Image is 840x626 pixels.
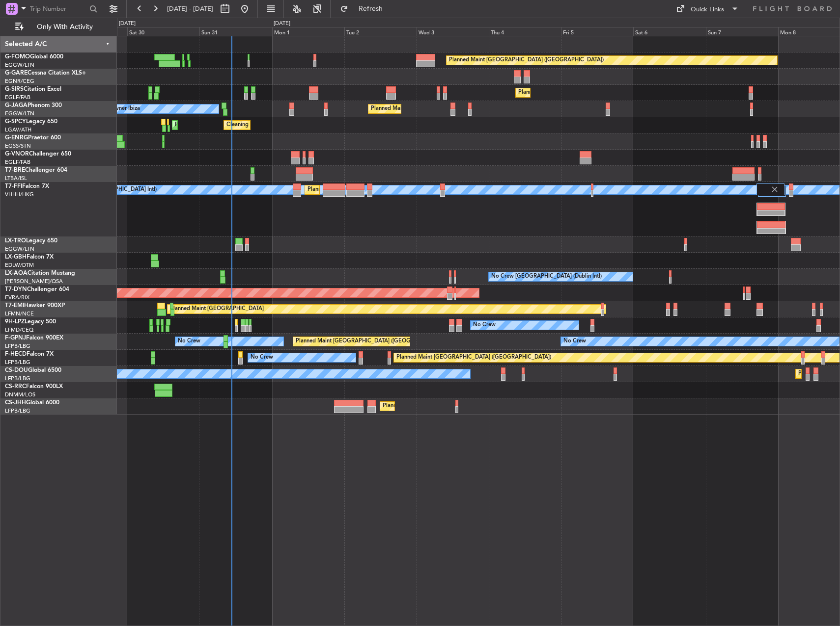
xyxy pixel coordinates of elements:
[5,151,71,157] a: G-VNORChallenger 650
[5,94,30,101] a: EGLF/FAB
[5,86,61,92] a: G-SIRSCitation Excel
[383,399,537,414] div: Planned Maint [GEOGRAPHIC_DATA] ([GEOGRAPHIC_DATA])
[5,400,59,406] a: CS-JHHGlobal 6000
[5,270,28,276] span: LX-AOA
[199,27,272,36] div: Sun 31
[5,270,75,276] a: LX-AOACitation Mustang
[5,61,34,69] a: EGGW/LTN
[691,5,724,15] div: Quick Links
[336,1,394,17] button: Refresh
[5,319,25,325] span: 9H-LPZ
[170,302,264,316] div: Planned Maint [GEOGRAPHIC_DATA]
[561,27,633,36] div: Fri 5
[5,351,27,357] span: F-HECD
[5,294,29,301] a: EVRA/RIX
[5,367,28,373] span: CS-DOU
[5,86,24,92] span: G-SIRS
[706,27,778,36] div: Sun 7
[449,53,604,68] div: Planned Maint [GEOGRAPHIC_DATA] ([GEOGRAPHIC_DATA])
[178,334,200,349] div: No Crew
[5,287,27,292] span: T7-DYN
[5,70,28,76] span: G-GARE
[518,85,673,100] div: Planned Maint [GEOGRAPHIC_DATA] ([GEOGRAPHIC_DATA])
[5,238,26,244] span: LX-TRO
[5,119,26,125] span: G-SPCY
[5,278,63,285] a: [PERSON_NAME]/QSA
[5,367,61,373] a: CS-DOUGlobal 6500
[30,1,86,16] input: Trip Number
[5,261,34,269] a: EDLW/DTM
[5,245,34,253] a: EGGW/LTN
[5,158,30,166] a: EGLF/FAB
[5,191,34,198] a: VHHH/HKG
[344,27,417,36] div: Tue 2
[5,126,31,133] a: LGAV/ATH
[417,27,489,36] div: Wed 3
[5,70,86,76] a: G-GARECessna Citation XLS+
[5,287,69,292] a: T7-DYNChallenger 604
[5,103,62,108] a: G-JAGAPhenom 300
[296,334,450,349] div: Planned Maint [GEOGRAPHIC_DATA] ([GEOGRAPHIC_DATA])
[633,27,705,36] div: Sat 6
[5,326,33,334] a: LFMD/CEQ
[5,183,22,189] span: T7-FFI
[5,303,24,309] span: T7-EMI
[491,269,602,284] div: No Crew [GEOGRAPHIC_DATA] (Dublin Intl)
[671,1,744,17] button: Quick Links
[119,20,136,28] div: [DATE]
[5,351,54,357] a: F-HECDFalcon 7X
[5,254,27,260] span: LX-GBH
[5,254,54,260] a: LX-GBHFalcon 7X
[5,110,34,117] a: EGGW/LTN
[226,118,365,132] div: Cleaning [GEOGRAPHIC_DATA] ([PERSON_NAME] Intl)
[5,384,26,390] span: CS-RRC
[5,103,28,108] span: G-JAGA
[175,118,288,132] div: Planned Maint Athens ([PERSON_NAME] Intl)
[5,175,27,182] a: LTBA/ISL
[5,142,31,150] a: EGSS/STN
[110,102,140,116] div: Owner Ibiza
[5,54,63,60] a: G-FOMOGlobal 6000
[26,24,104,30] span: Only With Activity
[272,27,344,36] div: Mon 1
[167,4,213,13] span: [DATE] - [DATE]
[5,238,57,244] a: LX-TROLegacy 650
[5,135,28,141] span: G-ENRG
[473,318,496,333] div: No Crew
[5,167,25,173] span: T7-BRE
[251,350,273,365] div: No Crew
[5,135,61,141] a: G-ENRGPraetor 600
[563,334,586,349] div: No Crew
[489,27,561,36] div: Thu 4
[5,310,34,317] a: LFMN/NCE
[11,19,107,35] button: Only With Activity
[5,391,35,398] a: DNMM/LOS
[5,359,30,366] a: LFPB/LBG
[5,335,63,341] a: F-GPNJFalcon 900EX
[5,119,57,125] a: G-SPCYLegacy 650
[5,384,63,390] a: CS-RRCFalcon 900LX
[770,185,779,194] img: gray-close.svg
[5,54,30,60] span: G-FOMO
[350,5,392,12] span: Refresh
[274,20,290,28] div: [DATE]
[5,375,30,382] a: LFPB/LBG
[5,335,26,341] span: F-GPNJ
[308,183,472,197] div: Planned Maint [GEOGRAPHIC_DATA] ([GEOGRAPHIC_DATA] Intl)
[5,342,30,350] a: LFPB/LBG
[5,407,30,415] a: LFPB/LBG
[5,167,67,173] a: T7-BREChallenger 604
[5,400,26,406] span: CS-JHH
[396,350,551,365] div: Planned Maint [GEOGRAPHIC_DATA] ([GEOGRAPHIC_DATA])
[5,78,34,85] a: EGNR/CEG
[127,27,199,36] div: Sat 30
[5,319,56,325] a: 9H-LPZLegacy 500
[5,303,65,309] a: T7-EMIHawker 900XP
[5,151,29,157] span: G-VNOR
[5,183,49,189] a: T7-FFIFalcon 7X
[371,102,526,116] div: Planned Maint [GEOGRAPHIC_DATA] ([GEOGRAPHIC_DATA])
